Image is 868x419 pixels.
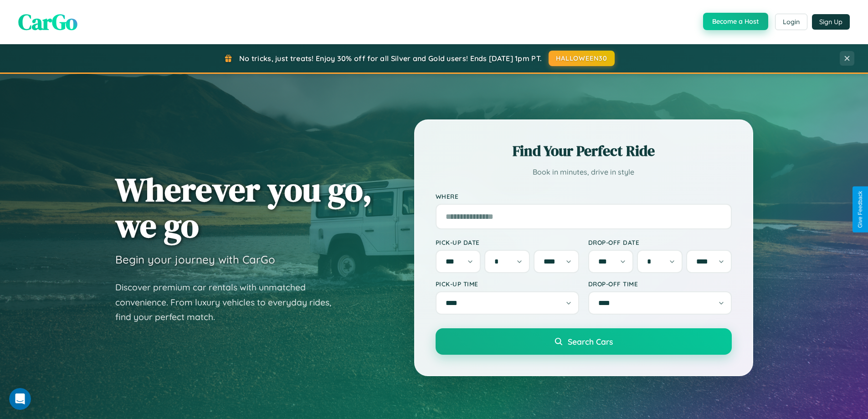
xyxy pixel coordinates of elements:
span: No tricks, just treats! Enjoy 30% off for all Silver and Gold users! Ends [DATE] 1pm PT. [239,54,542,63]
label: Where [436,192,732,200]
div: Give Feedback [857,191,863,228]
button: HALLOWEEN30 [549,51,615,66]
button: Search Cars [436,328,732,355]
label: Pick-up Time [436,280,579,288]
iframe: Intercom live chat [9,388,31,410]
label: Drop-off Time [588,280,732,288]
h3: Begin your journey with CarGo [115,253,275,266]
p: Book in minutes, drive in style [436,166,732,179]
label: Drop-off Date [588,238,732,246]
label: Pick-up Date [436,238,579,246]
span: CarGo [18,7,77,37]
span: Search Cars [568,336,613,347]
h2: Find Your Perfect Ride [436,141,732,161]
button: Login [775,14,807,30]
p: Discover premium car rentals with unmatched convenience. From luxury vehicles to everyday rides, ... [115,280,343,325]
h1: Wherever you go, we go [115,171,372,243]
button: Sign Up [812,14,850,30]
button: Become a Host [703,13,768,30]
